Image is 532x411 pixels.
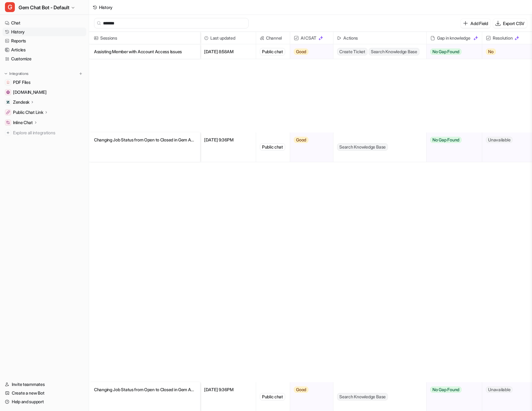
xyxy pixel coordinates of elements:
span: Channel [259,32,287,44]
button: No Gap Found [427,382,477,397]
p: Add Field [470,20,488,27]
h2: Actions [343,32,358,44]
button: Good [290,382,329,397]
span: Unavailable [486,137,513,143]
img: expand menu [4,71,8,76]
span: Create Ticket [337,48,367,55]
span: G [5,2,15,12]
span: Explore all integrations [13,128,84,138]
span: Good [294,137,308,143]
span: Good [294,49,308,55]
img: explore all integrations [5,130,11,136]
span: Unavailable [486,387,513,393]
button: Integrations [2,71,30,77]
span: Gem Chat Bot - Default [19,3,69,12]
p: Changing Job Status from Open to Closed in Gem ATS [94,382,195,397]
p: Inline Chat [13,119,33,126]
div: Public chat [260,143,285,151]
div: Public chat [260,393,285,400]
a: Create a new Bot [2,389,86,397]
a: History [2,28,86,36]
span: Search Knowledge Base [337,393,388,400]
p: Public Chat Link [13,109,43,115]
a: Explore all integrations [2,128,86,137]
button: Good [290,44,329,59]
a: Invite teammates [2,380,86,389]
a: PDF FilesPDF Files [2,78,86,87]
a: Reports [2,37,86,45]
div: History [99,4,113,11]
p: Integrations [9,71,28,76]
span: No [486,49,496,55]
img: Inline Chat [6,121,10,124]
img: Public Chat Link [6,110,10,114]
a: status.gem.com[DOMAIN_NAME] [2,88,86,97]
button: No Gap Found [427,44,477,59]
img: PDF Files [6,80,10,84]
button: Add Field [461,19,490,28]
span: Good [294,387,308,393]
span: No Gap Found [430,387,461,393]
button: Good [290,132,329,147]
button: Export CSV [493,19,527,28]
a: Articles [2,45,86,54]
img: menu_add.svg [79,71,83,76]
span: [DATE] 9:36PM [203,382,253,397]
p: Export CSV [503,20,525,27]
span: [DOMAIN_NAME] [13,89,46,95]
p: Zendesk [13,99,29,105]
a: Chat [2,19,86,27]
a: Customize [2,54,86,63]
button: No Gap Found [427,132,477,147]
span: AI CSAT [293,32,331,44]
p: Changing Job Status from Open to Closed in Gem ATS [94,132,195,147]
span: [DATE] 8:58AM [203,44,253,59]
a: Help and support [2,397,86,406]
div: Public chat [260,48,285,55]
span: Search Knowledge Base [337,143,388,151]
span: Last updated [203,32,253,44]
span: No Gap Found [430,137,461,143]
div: Gap in knowledge [429,32,479,44]
img: Zendesk [6,100,10,104]
span: Sessions [92,32,198,44]
img: status.gem.com [6,90,10,94]
span: [DATE] 9:36PM [203,132,253,147]
p: Assisting Member with Account Access Issues [94,44,195,59]
span: Search Knowledge Base [369,48,419,55]
span: No Gap Found [430,49,461,55]
span: PDF Files [13,79,30,85]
